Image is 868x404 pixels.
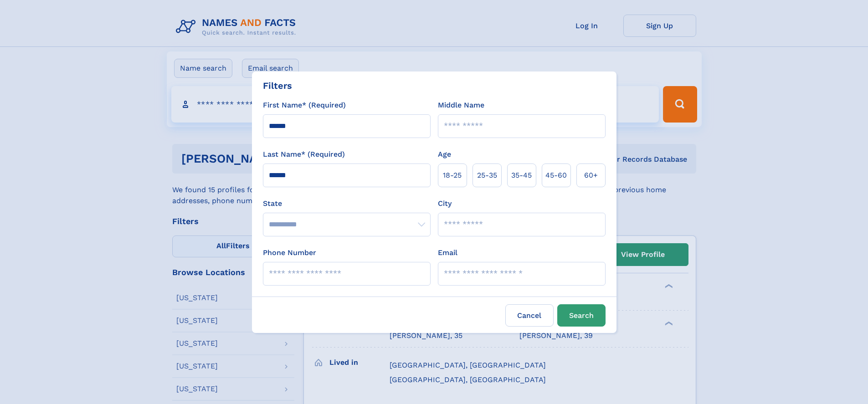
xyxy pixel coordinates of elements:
label: First Name* (Required) [263,100,346,111]
span: 45‑60 [545,170,567,181]
div: Filters [263,79,292,92]
span: 35‑45 [511,170,532,181]
label: Cancel [505,304,554,327]
label: City [438,198,452,209]
span: 18‑25 [443,170,462,181]
label: Phone Number [263,247,316,258]
label: Middle Name [438,100,484,111]
button: Search [557,304,606,327]
label: State [263,198,431,209]
label: Email [438,247,457,258]
span: 60+ [584,170,598,181]
label: Age [438,149,451,160]
label: Last Name* (Required) [263,149,345,160]
span: 25‑35 [477,170,497,181]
